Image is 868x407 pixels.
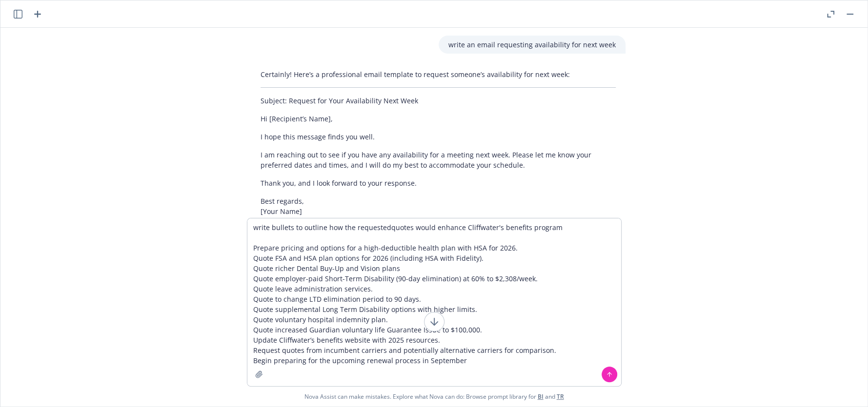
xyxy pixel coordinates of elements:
p: write an email requesting availability for next week [448,39,616,50]
p: I am reaching out to see if you have any availability for a meeting next week. Please let me know... [261,150,616,170]
p: Subject: Request for Your Availability Next Week [261,96,616,106]
p: Best regards, [Your Name] [Your Position] [Your Contact Information] [261,196,616,237]
span: Nova Assist can make mistakes. Explore what Nova can do: Browse prompt library for and [304,387,564,407]
textarea: write bullets to outline how the requestequotes would enhance Cliffwater's benefits program Prepa... [247,218,621,386]
p: Thank you, and I look forward to your response. [261,178,616,188]
p: Certainly! Here’s a professional email template to request someone’s availability for next week: [261,69,616,79]
p: Hi [Recipient’s Name], [261,114,616,124]
a: BI [538,392,544,401]
p: I hope this message finds you well. [261,132,616,142]
a: TR [557,392,564,401]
